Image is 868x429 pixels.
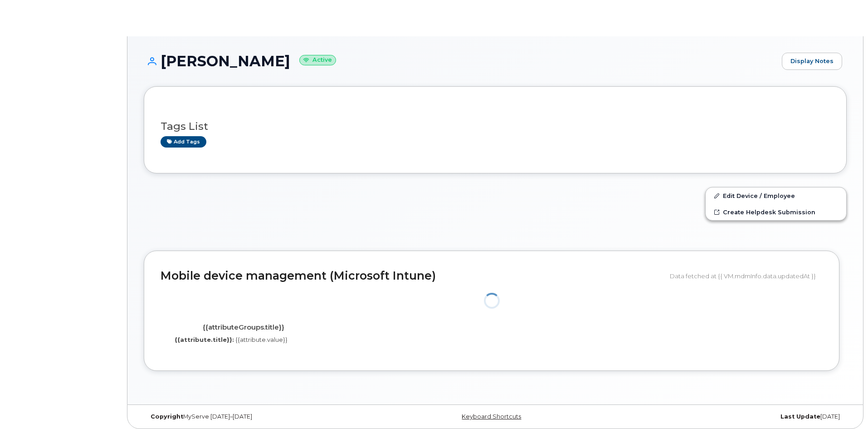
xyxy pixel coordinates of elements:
[144,413,378,420] div: MyServe [DATE]–[DATE]
[161,121,830,132] h3: Tags List
[706,204,846,220] a: Create Helpdesk Submission
[151,413,183,420] strong: Copyright
[706,187,846,204] a: Edit Device / Employee
[612,413,847,420] div: [DATE]
[462,413,521,420] a: Keyboard Shortcuts
[161,136,206,148] a: Add tags
[175,335,234,344] label: {{attribute.title}}:
[780,413,820,420] strong: Last Update
[235,336,288,343] span: {{attribute.value}}
[782,53,842,70] a: Display Notes
[161,270,663,282] h2: Mobile device management (Microsoft Intune)
[144,53,777,69] h1: [PERSON_NAME]
[670,267,823,285] div: Data fetched at {{ VM.mdmInfo.data.updatedAt }}
[167,324,319,331] h4: {{attributeGroups.title}}
[299,55,336,65] small: Active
